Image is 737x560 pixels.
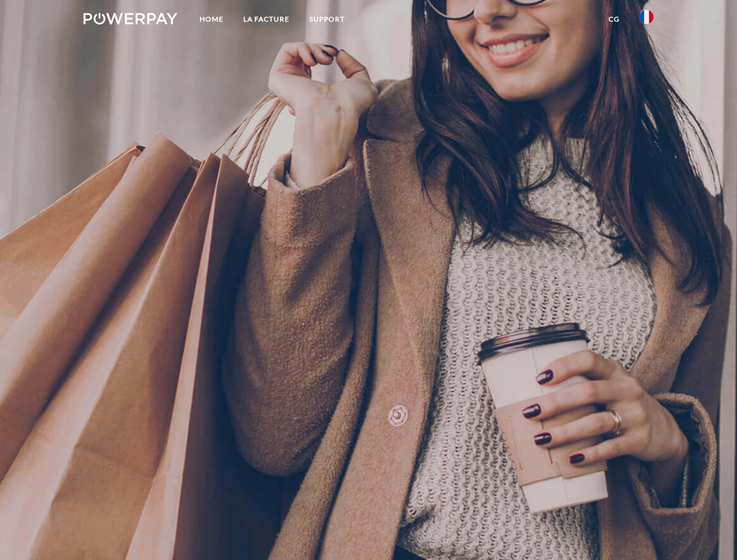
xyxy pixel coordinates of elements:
[599,9,630,30] a: CG
[640,10,654,24] img: fr
[190,9,233,30] a: Home
[299,9,355,30] a: Support
[83,13,177,24] img: logo-powerpay-white.svg
[233,9,299,30] a: LA FACTURE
